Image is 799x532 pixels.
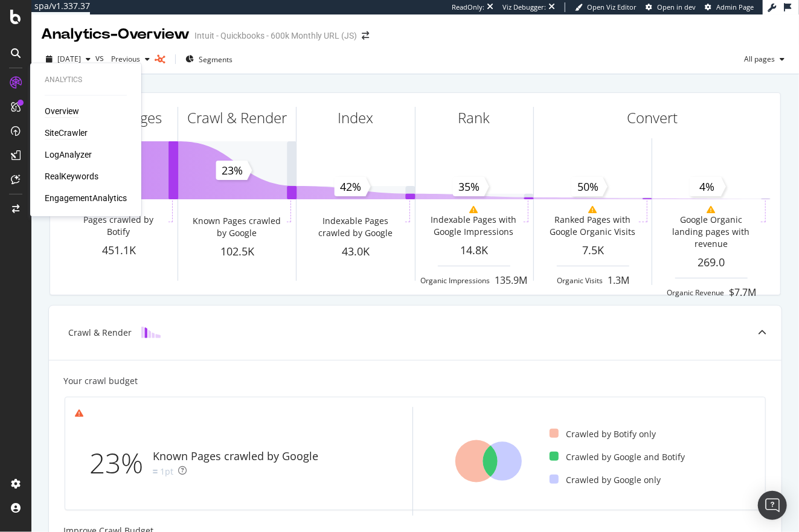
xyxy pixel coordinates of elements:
[187,107,287,128] div: Crawl & Render
[45,149,92,161] a: LogAnalyzer
[739,50,789,69] button: All pages
[705,2,754,12] a: Admin Page
[153,470,158,473] img: Equal
[308,215,403,239] div: Indexable Pages crawled by Google
[716,2,754,11] span: Admin Page
[45,193,127,205] a: EngagementAnalytics
[60,243,178,258] div: 451.1K
[181,50,237,69] button: Segments
[95,52,106,64] span: vs
[160,466,173,478] div: 1pt
[495,274,528,287] div: 135.9M
[657,2,696,11] span: Open in dev
[575,2,637,12] a: Open Viz Editor
[338,107,373,128] div: Index
[416,243,533,258] div: 14.8K
[199,54,233,65] span: Segments
[452,2,484,12] div: ReadOnly:
[502,2,546,12] div: Viz Debugger:
[45,75,127,85] div: Analytics
[45,127,88,139] a: SiteCrawler
[45,171,98,183] a: RealKeywords
[587,2,637,11] span: Open Viz Editor
[71,214,166,238] div: Pages crawled by Botify
[739,54,775,64] span: All pages
[45,106,79,118] a: Overview
[89,443,153,483] div: 23%
[106,54,140,64] span: Previous
[141,327,161,338] img: block-icon
[550,474,661,486] div: Crawled by Google only
[362,31,369,40] div: arrow-right-arrow-left
[153,449,318,464] div: Known Pages crawled by Google
[41,50,95,69] button: [DATE]
[550,451,685,463] div: Crawled by Google and Botify
[63,375,138,387] div: Your crawl budget
[57,54,81,64] span: 2025 Sep. 19th
[426,214,521,238] div: Indexable Pages with Google Impressions
[194,30,357,42] div: Intuit - Quickbooks - 600k Monthly URL (JS)
[458,107,490,128] div: Rank
[550,428,656,440] div: Crawled by Botify only
[106,50,155,69] button: Previous
[758,491,787,520] div: Open Intercom Messenger
[190,215,284,239] div: Known Pages crawled by Google
[646,2,696,12] a: Open in dev
[421,275,490,286] div: Organic Impressions
[297,244,414,260] div: 43.0K
[178,244,296,260] div: 102.5K
[41,24,190,45] div: Analytics - Overview
[68,327,132,339] div: Crawl & Render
